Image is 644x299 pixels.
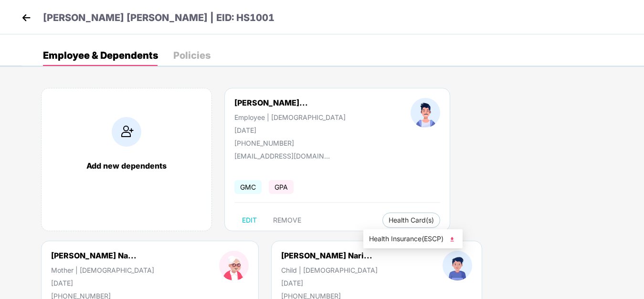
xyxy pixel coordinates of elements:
button: REMOVE [265,213,309,228]
div: [PERSON_NAME] Nari... [281,251,372,260]
div: [PHONE_NUMBER] [234,139,346,147]
div: [DATE] [234,126,346,134]
span: EDIT [242,216,257,224]
img: profileImage [219,251,249,280]
div: [EMAIL_ADDRESS][DOMAIN_NAME] [234,152,330,160]
div: Add new dependents [51,161,202,171]
div: Mother | [DEMOGRAPHIC_DATA] [51,266,154,274]
div: [PERSON_NAME]... [234,98,308,107]
p: [PERSON_NAME] [PERSON_NAME] | EID: HS1001 [43,11,274,25]
button: EDIT [234,213,264,228]
div: Employee | [DEMOGRAPHIC_DATA] [234,113,346,121]
img: profileImage [411,98,440,128]
span: REMOVE [273,216,301,224]
img: addIcon [112,117,141,147]
img: profileImage [443,251,472,280]
span: Health Insurance(ESCP) [369,234,457,244]
div: Policies [173,51,211,60]
button: Health Card(s) [382,213,440,228]
span: GMC [234,180,262,194]
img: back [19,11,33,25]
div: Child | [DEMOGRAPHIC_DATA] [281,266,378,274]
div: [PERSON_NAME] Na... [51,251,137,260]
img: svg+xml;base64,PHN2ZyB4bWxucz0iaHR0cDovL3d3dy53My5vcmcvMjAwMC9zdmciIHhtbG5zOnhsaW5rPSJodHRwOi8vd3... [447,235,457,244]
div: [DATE] [51,279,154,287]
div: Employee & Dependents [43,51,158,60]
div: [DATE] [281,279,378,287]
span: Health Card(s) [389,218,434,223]
span: GPA [269,180,294,194]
